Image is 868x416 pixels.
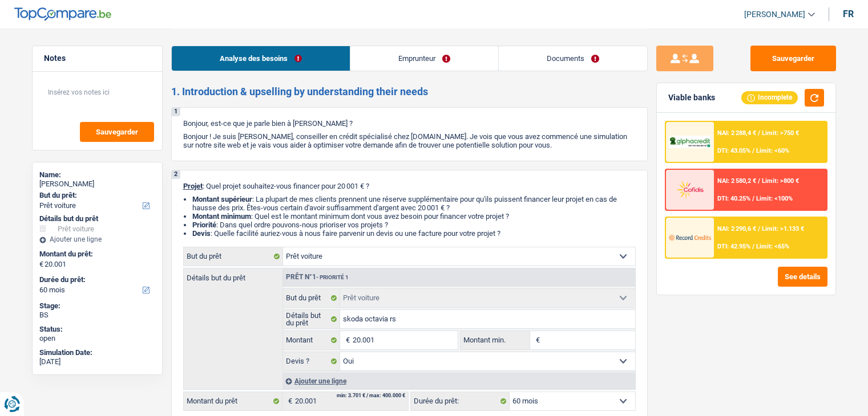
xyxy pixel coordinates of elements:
[192,229,636,238] li: : Quelle facilité auriez-vous à nous faire parvenir un devis ou une facture pour votre projet ?
[39,311,155,320] div: BS
[762,225,804,233] span: Limit: >1.133 €
[192,221,216,229] strong: Priorité
[411,392,510,410] label: Durée du prêt:
[39,170,155,180] div: Name:
[735,5,815,24] a: [PERSON_NAME]
[39,191,153,200] label: But du prêt:
[39,348,155,357] div: Simulation Date:
[717,243,750,250] span: DTI: 42.95%
[39,235,155,243] div: Ajouter une ligne
[183,119,636,128] p: Bonjour, est-ce que je parle bien à [PERSON_NAME] ?
[39,325,155,334] div: Status:
[283,289,341,307] label: But du prêt
[752,195,754,202] span: /
[172,170,180,179] div: 2
[758,177,760,185] span: /
[717,195,750,202] span: DTI: 40.25%
[80,122,154,142] button: Sauvegarder
[316,274,349,280] span: - Priorité 1
[762,177,799,185] span: Limit: >800 €
[283,274,352,281] div: Prêt n°1
[756,243,789,250] span: Limit: <65%
[669,179,711,200] img: Cofidis
[39,275,153,284] label: Durée du prêt:
[752,243,754,250] span: /
[669,136,711,149] img: AlphaCredit
[717,147,750,154] span: DTI: 43.05%
[282,392,295,410] span: €
[340,331,353,349] span: €
[39,180,155,189] div: [PERSON_NAME]
[14,7,111,21] img: TopCompare Logo
[744,10,805,19] span: [PERSON_NAME]
[192,221,636,229] li: : Dans quel ordre pouvons-nous prioriser vos projets ?
[282,373,635,389] div: Ajouter une ligne
[717,177,756,185] span: NAI: 2 580,2 €
[44,54,151,63] h5: Notes
[39,214,155,223] div: Détails but du prêt
[171,85,648,98] h2: 1. Introduction & upselling by understanding their needs
[192,212,636,221] li: : Quel est le montant minimum dont vous avez besoin pour financer votre projet ?
[184,268,282,282] label: Détails but du prêt
[183,182,636,190] p: : Quel projet souhaitez-vous financer pour 20 001 € ?
[283,331,341,349] label: Montant
[39,250,153,259] label: Montant du prêt:
[172,46,350,71] a: Analyse des besoins
[192,229,211,238] span: Devis
[756,195,793,202] span: Limit: <100%
[756,147,789,154] span: Limit: <60%
[337,393,405,398] div: min: 3.701 € / max: 400.000 €
[717,129,756,137] span: NAI: 2 288,4 €
[183,132,636,149] p: Bonjour ! Je suis [PERSON_NAME], conseiller en crédit spécialisé chez [DOMAIN_NAME]. Je vois que ...
[39,260,43,269] span: €
[192,212,251,221] strong: Montant minimum
[717,225,756,233] span: NAI: 2 290,6 €
[752,147,754,154] span: /
[668,93,715,103] div: Viable banks
[96,128,138,136] span: Sauvegarder
[39,357,155,366] div: [DATE]
[283,352,341,370] label: Devis ?
[669,227,711,248] img: Record Credits
[758,129,760,137] span: /
[750,46,836,71] button: Sauvegarder
[778,267,827,287] button: See details
[758,225,760,233] span: /
[741,91,798,104] div: Incomplete
[499,46,647,71] a: Documents
[184,392,282,410] label: Montant du prêt
[39,334,155,343] div: open
[39,301,155,311] div: Stage:
[183,182,203,190] span: Projet
[192,195,252,203] strong: Montant supérieur
[184,247,283,266] label: But du prêt
[192,195,636,212] li: : La plupart de mes clients prennent une réserve supplémentaire pour qu'ils puissent financer leu...
[843,9,854,19] div: fr
[762,129,799,137] span: Limit: >750 €
[283,310,341,328] label: Détails but du prêt
[530,331,543,349] span: €
[172,108,180,116] div: 1
[350,46,498,71] a: Emprunteur
[461,331,530,349] label: Montant min.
